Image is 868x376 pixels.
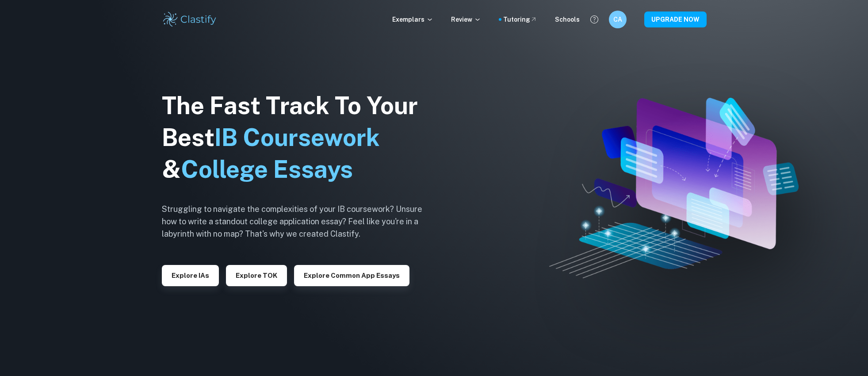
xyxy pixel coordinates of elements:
[451,15,481,24] p: Review
[612,15,623,24] h6: CA
[162,271,219,279] a: Explore IAs
[392,15,433,24] p: Exemplars
[644,12,707,27] button: UPGRADE NOW
[294,271,409,279] a: Explore Common App essays
[549,98,799,278] img: Clastify hero
[587,12,602,27] button: Help and Feedback
[162,11,218,28] img: Clastify logo
[555,15,580,24] a: Schools
[181,155,353,183] span: College Essays
[214,123,380,151] span: IB Coursework
[226,265,287,286] button: Explore TOK
[226,271,287,279] a: Explore TOK
[162,265,219,286] button: Explore IAs
[294,265,409,286] button: Explore Common App essays
[162,203,436,240] h6: Struggling to navigate the complexities of your IB coursework? Unsure how to write a standout col...
[162,90,436,185] h1: The Fast Track To Your Best &
[503,15,537,24] a: Tutoring
[609,11,627,28] button: CA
